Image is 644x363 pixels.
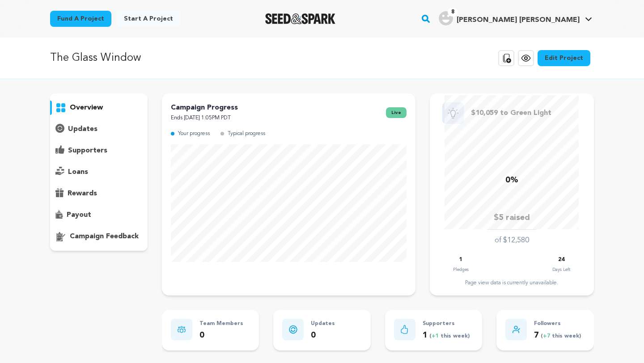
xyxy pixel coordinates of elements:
p: 0 [311,329,335,342]
p: 1 [423,329,470,342]
p: Your progress [178,129,210,139]
p: 7 [534,329,581,342]
p: The Glass Window [50,50,141,66]
p: overview [70,102,103,113]
div: Annie Rongwei Q.'s Profile [439,11,580,25]
p: rewards [68,188,97,199]
button: overview [50,101,148,115]
p: Days Left [552,265,570,274]
p: of $12,580 [495,235,529,246]
p: updates [68,124,97,135]
a: Seed&Spark Homepage [265,13,335,24]
p: Pledges [453,265,469,274]
p: Team Members [199,319,243,329]
button: campaign feedback [50,229,148,244]
span: Annie Rongwei Q.'s Profile [437,9,594,28]
button: supporters [50,144,148,158]
span: ( this week) [428,333,470,339]
p: 1 [459,255,462,265]
a: Fund a project [50,11,111,27]
button: payout [50,208,148,222]
a: Edit Project [538,50,590,66]
p: loans [68,167,88,177]
span: 8 [448,8,458,17]
p: 24 [558,255,564,265]
img: Seed&Spark Logo Dark Mode [265,13,335,24]
p: Updates [311,319,335,329]
p: campaign feedback [70,231,139,242]
p: 0 [199,329,243,342]
a: Start a project [117,11,180,27]
div: Page view data is currently unavailable. [439,279,585,287]
p: Campaign Progress [171,102,238,113]
span: +1 [432,333,441,339]
span: ( this week) [539,333,581,339]
p: Supporters [423,319,470,329]
p: Ends [DATE] 1:05PM PDT [171,113,238,123]
span: [PERSON_NAME] [PERSON_NAME] [457,17,580,24]
p: 0% [505,174,518,187]
img: user.png [439,11,453,25]
p: Followers [534,319,581,329]
button: rewards [50,186,148,201]
p: supporters [68,145,107,156]
span: live [386,107,407,118]
p: Typical progress [228,129,265,139]
p: payout [67,210,91,220]
a: Annie Rongwei Q.'s Profile [437,9,594,25]
span: +7 [543,333,552,339]
button: updates [50,122,148,136]
button: loans [50,165,148,179]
